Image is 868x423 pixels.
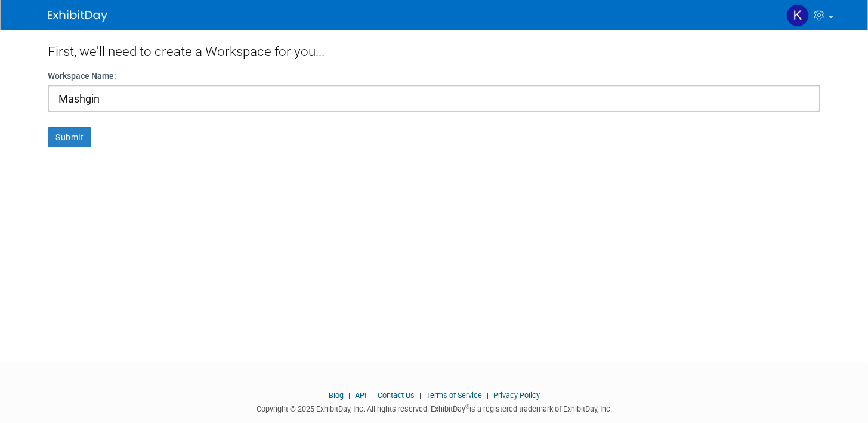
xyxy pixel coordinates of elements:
input: Name of your organization [48,85,820,112]
img: ExhibitDay [48,10,107,22]
span: | [484,391,492,400]
label: Workspace Name: [48,70,116,82]
a: API [355,391,366,400]
span: | [345,391,353,400]
a: Terms of Service [426,391,482,400]
a: Contact Us [378,391,415,400]
a: Blog [329,391,344,400]
span: | [416,391,424,400]
a: Privacy Policy [493,391,540,400]
img: Katherine Hsu [786,4,809,27]
div: First, we'll need to create a Workspace for you... [48,30,820,70]
button: Submit [48,127,91,147]
sup: ® [465,403,469,410]
span: | [368,391,376,400]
